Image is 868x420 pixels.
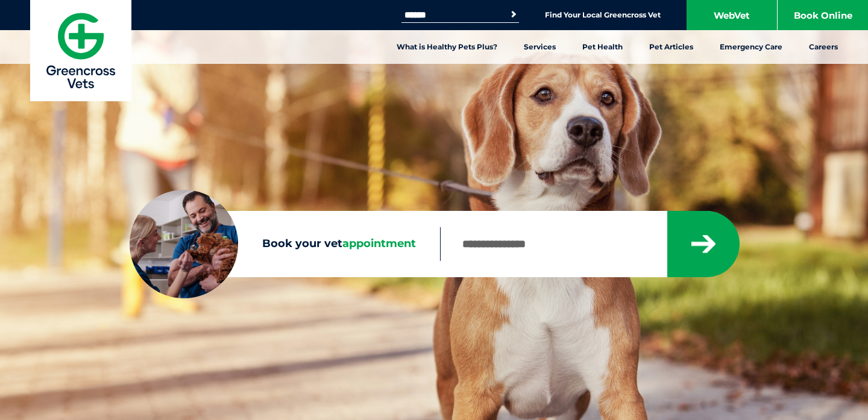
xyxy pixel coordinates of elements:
a: Pet Health [569,30,636,64]
button: Search [508,8,520,20]
a: Careers [796,30,851,64]
a: Emergency Care [706,30,796,64]
a: What is Healthy Pets Plus? [383,30,511,64]
span: appointment [342,237,416,250]
a: Services [511,30,569,64]
label: Book your vet [130,235,440,253]
a: Pet Articles [636,30,706,64]
a: Find Your Local Greencross Vet [545,10,661,20]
